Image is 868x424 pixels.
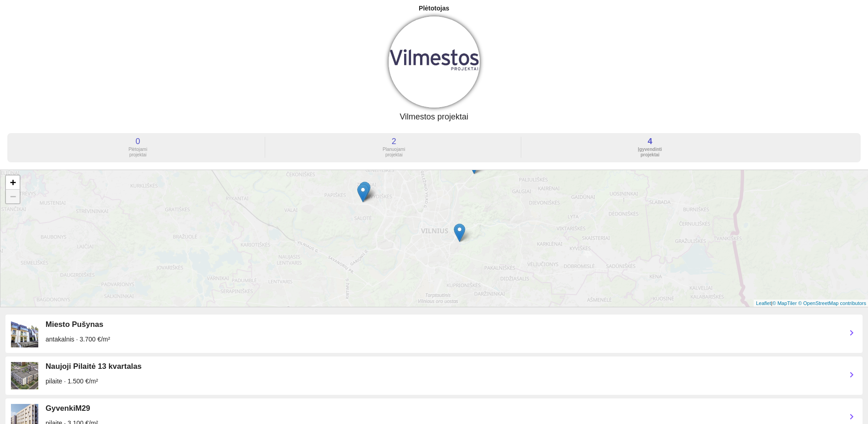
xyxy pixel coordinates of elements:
div: Miesto Pušynas [46,320,839,329]
div: Planuojami projektai [267,147,521,158]
div: pilaite · 1.500 €/m² [46,377,839,386]
div: 0 [11,137,265,146]
div: GyvenkiM29 [46,404,839,413]
a: chevron_right [846,332,857,340]
a: chevron_right [846,374,857,382]
a: chevron_right [846,416,857,424]
div: Plėtojami projektai [11,147,265,158]
a: Zoom in [6,176,20,190]
img: ZnOH2HpzrU.jpg [11,362,38,389]
a: 4 Įgyvendintiprojektai [523,150,777,158]
i: chevron_right [846,369,857,380]
div: 4 [523,137,777,146]
a: Zoom out [6,190,20,203]
div: antakalnis · 3.700 €/m² [46,335,839,344]
div: Įgyvendinti projektai [523,147,777,158]
h3: Vilmestos projektai [7,108,861,126]
div: Plėtotojas [419,4,449,13]
i: chevron_right [846,327,857,338]
div: 2 [267,137,521,146]
a: 2 Planuojamiprojektai [267,150,523,158]
a: © OpenStreetMap contributors [798,300,866,306]
a: 0 Plėtojamiprojektai [11,150,267,158]
i: chevron_right [846,411,857,422]
a: © MapTiler [772,300,797,306]
img: Nnb4fSiS0P.JPG [11,320,38,347]
div: Naujoji Pilaitė 13 kvartalas [46,362,839,371]
a: Leaflet [756,300,771,306]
